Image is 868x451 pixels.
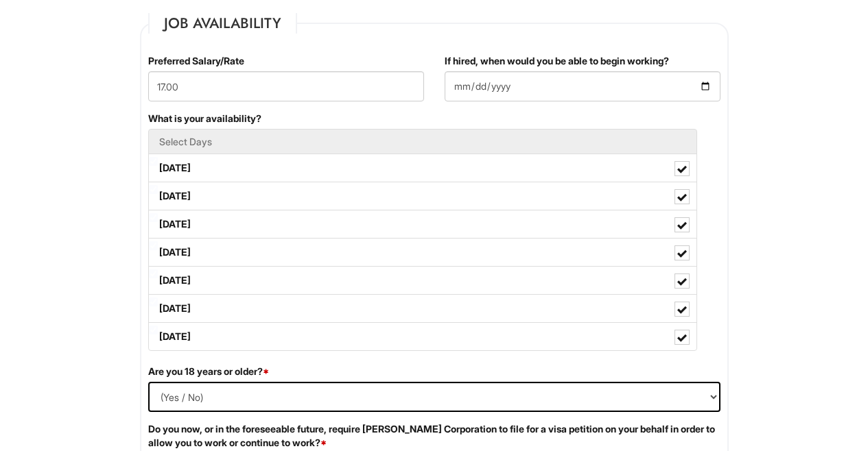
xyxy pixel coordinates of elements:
label: [DATE] [149,295,696,322]
label: Preferred Salary/Rate [148,54,244,68]
label: [DATE] [149,239,696,266]
legend: Job Availability [148,13,297,34]
label: Are you 18 years or older? [148,365,269,378]
input: Preferred Salary/Rate [148,71,424,101]
label: What is your availability? [148,112,261,125]
label: Do you now, or in the foreseeable future, require [PERSON_NAME] Corporation to file for a visa pe... [148,422,720,450]
label: If hired, when would you be able to begin working? [445,54,669,68]
select: (Yes / No) [148,382,720,412]
h5: Select Days [159,136,686,147]
label: [DATE] [149,182,696,210]
label: [DATE] [149,267,696,294]
label: [DATE] [149,154,696,182]
label: [DATE] [149,210,696,238]
label: [DATE] [149,323,696,350]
